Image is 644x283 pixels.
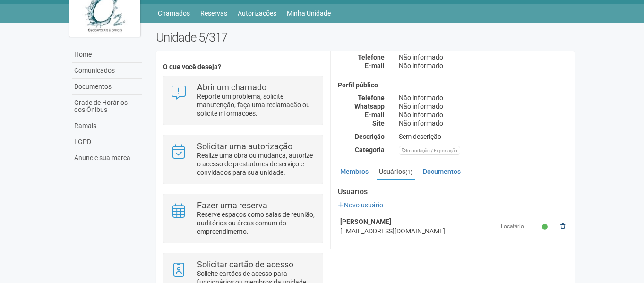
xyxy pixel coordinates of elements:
[405,169,412,175] small: (1)
[498,214,539,239] td: Locatário
[392,119,575,128] div: Não informado
[197,141,292,151] strong: Solicitar uma autorização
[340,226,496,236] div: [EMAIL_ADDRESS][DOMAIN_NAME]
[377,164,415,180] a: Usuários(1)
[72,95,142,118] a: Grade de Horários dos Ônibus
[392,111,575,119] div: Não informado
[392,102,575,111] div: Não informado
[171,201,316,236] a: Fazer uma reserva Reserve espaços como salas de reunião, auditórios ou áreas comum do empreendime...
[197,200,267,210] strong: Fazer uma reserva
[158,7,190,20] a: Chamados
[156,30,575,44] h2: Unidade 5/317
[171,83,316,118] a: Abrir um chamado Reporte um problema, solicite manutenção, faça uma reclamação ou solicite inform...
[200,7,227,20] a: Reservas
[238,7,276,20] a: Autorizações
[365,62,385,69] strong: E-mail
[338,188,567,196] strong: Usuários
[197,210,316,236] p: Reserve espaços como salas de reunião, auditórios ou áreas comum do empreendimento.
[392,94,575,102] div: Não informado
[358,53,385,61] strong: Telefone
[72,63,142,79] a: Comunicados
[372,120,385,127] strong: Site
[365,111,385,119] strong: E-mail
[197,259,293,269] strong: Solicitar cartão de acesso
[163,63,323,70] h4: O que você deseja?
[197,92,316,118] p: Reporte um problema, solicite manutenção, faça uma reclamação ou solicite informações.
[340,218,391,225] strong: [PERSON_NAME]
[287,7,331,20] a: Minha Unidade
[399,146,460,155] div: Importação / Exportação
[197,151,316,177] p: Realize uma obra ou mudança, autorize o acesso de prestadores de serviço e convidados para sua un...
[392,53,575,61] div: Não informado
[542,223,550,231] small: Ativo
[338,82,567,89] h4: Perfil público
[72,134,142,150] a: LGPD
[355,146,385,154] strong: Categoria
[197,82,266,92] strong: Abrir um chamado
[421,164,463,179] a: Documentos
[367,45,385,52] strong: Nome
[338,201,383,209] a: Novo usuário
[354,103,385,110] strong: Whatsapp
[72,150,142,166] a: Anuncie sua marca
[171,142,316,177] a: Solicitar uma autorização Realize uma obra ou mudança, autorize o acesso de prestadores de serviç...
[72,47,142,63] a: Home
[392,132,575,141] div: Sem descrição
[72,118,142,134] a: Ramais
[355,133,385,140] strong: Descrição
[72,79,142,95] a: Documentos
[358,94,385,102] strong: Telefone
[338,164,371,179] a: Membros
[392,61,575,70] div: Não informado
